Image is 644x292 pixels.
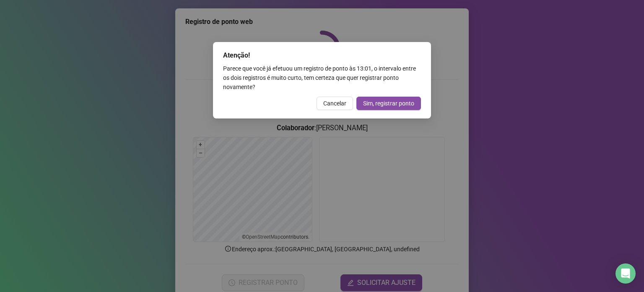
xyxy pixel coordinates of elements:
div: Atenção! [223,50,421,61]
div: Parece que você já efetuou um registro de ponto às 13:01 , o intervalo entre os dois registros é ... [223,64,421,92]
span: Sim, registrar ponto [363,99,414,108]
div: Open Intercom Messenger [615,263,636,284]
span: Cancelar [323,99,346,108]
button: Sim, registrar ponto [356,97,421,110]
button: Cancelar [317,97,353,110]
